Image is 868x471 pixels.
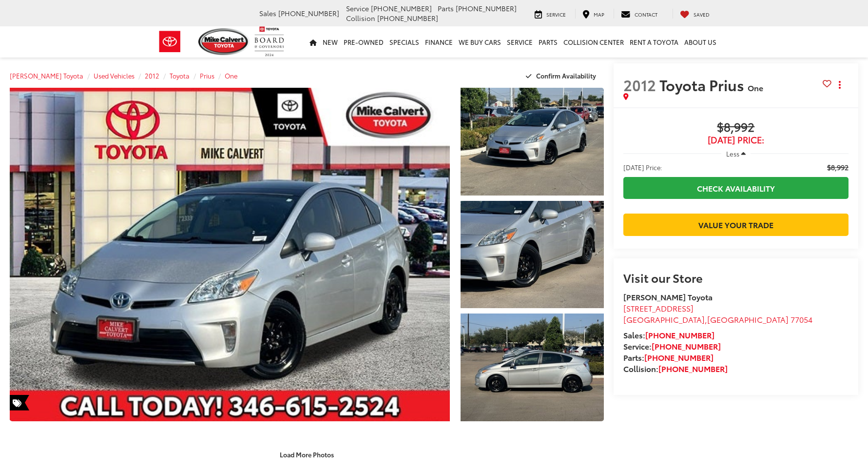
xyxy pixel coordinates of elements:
img: Toyota [152,26,188,58]
a: Rent a Toyota [627,26,681,58]
span: [GEOGRAPHIC_DATA] [707,314,789,325]
h2: Visit our Store [623,271,849,284]
img: 2012 Toyota Prius One [459,313,605,422]
a: Expand Photo 2 [461,201,604,309]
span: $8,992 [827,162,849,172]
a: Prius [200,71,214,80]
span: Special [10,395,29,411]
a: Collision Center [560,26,627,58]
strong: Parts: [623,352,714,363]
a: Expand Photo 0 [10,88,450,421]
span: [PHONE_NUMBER] [371,3,432,13]
span: Service [546,11,566,18]
a: New [320,26,341,58]
span: dropdown dots [839,81,841,89]
a: [PHONE_NUMBER] [652,340,721,352]
span: Toyota Prius [659,74,748,95]
span: [PHONE_NUMBER] [278,8,339,18]
span: Confirm Availability [536,71,596,80]
a: Map [575,9,612,19]
a: Pre-Owned [341,26,386,58]
a: [PHONE_NUMBER] [658,363,728,374]
span: [STREET_ADDRESS] [623,302,694,314]
span: $8,992 [623,120,849,135]
span: Sales [259,8,276,18]
button: Load More Photos [273,446,341,463]
span: [PHONE_NUMBER] [456,3,517,13]
span: [DATE] Price: [623,135,849,145]
a: Service [504,26,536,58]
a: One [225,71,237,80]
a: WE BUY CARS [456,26,504,58]
a: About Us [681,26,719,58]
span: Service [346,3,369,13]
strong: [PERSON_NAME] Toyota [623,291,713,302]
span: Map [594,11,604,18]
strong: Sales: [623,329,714,340]
span: 77054 [791,314,812,325]
strong: Service: [623,340,721,352]
button: Less [721,145,751,162]
span: [GEOGRAPHIC_DATA] [623,314,705,325]
a: [PHONE_NUMBER] [644,352,714,363]
a: Expand Photo 1 [461,88,604,196]
a: Expand Photo 3 [461,314,604,421]
a: [STREET_ADDRESS] [GEOGRAPHIC_DATA],[GEOGRAPHIC_DATA] 77054 [623,302,812,325]
a: My Saved Vehicles [673,9,717,19]
span: One [748,82,763,93]
span: , [623,314,812,325]
a: Service [527,9,573,19]
a: Home [307,26,320,58]
a: Toyota [170,71,190,80]
span: Collision [346,13,375,23]
a: Parts [536,26,560,58]
a: Contact [614,9,665,19]
a: Used Vehicles [94,71,135,80]
a: [PERSON_NAME] Toyota [10,71,83,80]
a: Check Availability [623,177,849,199]
a: Value Your Trade [623,214,849,235]
img: 2012 Toyota Prius One [459,87,605,196]
a: Finance [422,26,456,58]
span: Less [726,149,739,158]
span: Saved [694,11,710,18]
img: Mike Calvert Toyota [198,28,250,55]
strong: Collision: [623,363,728,374]
a: Specials [386,26,422,58]
span: [DATE] Price: [623,162,662,172]
span: Contact [635,11,657,18]
img: 2012 Toyota Prius One [5,86,454,423]
span: Parts [438,3,454,13]
button: Actions [831,76,849,93]
a: 2012 [145,71,159,80]
a: [PHONE_NUMBER] [645,329,714,340]
span: [PHONE_NUMBER] [377,13,438,23]
span: 2012 [623,74,656,95]
button: Confirm Availability [521,67,604,84]
img: 2012 Toyota Prius One [459,199,605,309]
